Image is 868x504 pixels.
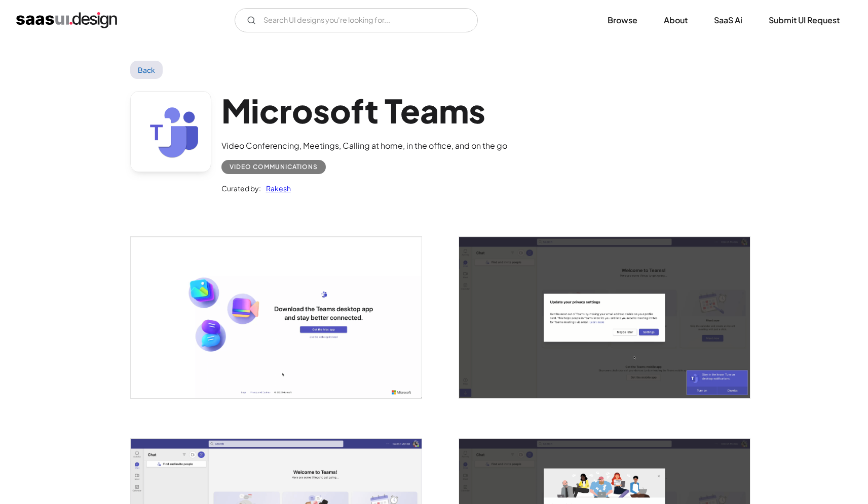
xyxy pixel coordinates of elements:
[459,237,750,398] img: 6423dfd84714c93a1782bc7e_Microsoft%20Meets%20-%20Update%20User%20Policies.png
[131,237,422,398] a: open lightbox
[235,8,478,32] input: Search UI designs you're looking for...
[595,9,650,31] a: Browse
[702,9,754,31] a: SaaS Ai
[221,182,261,194] div: Curated by:
[131,237,422,398] img: 6423dfd8889b6a2f86ca1fcc_Microsoft%20Meets%20-%20Download%20Teams.png
[221,91,507,130] h1: Microsoft Teams
[16,12,117,28] a: home
[130,61,163,79] a: Back
[230,161,318,173] div: Video Communications
[652,9,700,31] a: About
[221,140,507,152] div: Video Conferencing, Meetings, Calling at home, in the office, and on the go
[757,9,852,31] a: Submit UI Request
[235,8,478,32] form: Email Form
[459,237,750,398] a: open lightbox
[261,182,291,194] a: Rakesh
